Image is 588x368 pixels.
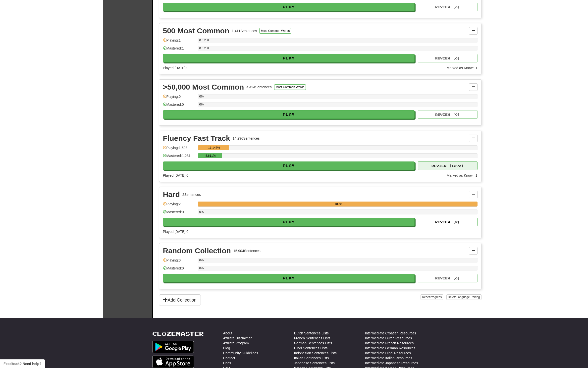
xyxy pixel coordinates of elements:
button: Most Common Words [274,84,306,90]
button: Add Collection [159,294,201,306]
div: 2 Sentences [182,192,201,197]
div: 15,904 Sentences [233,248,261,253]
img: Get it on App Store [152,356,194,368]
a: Intermediate French Resources [365,341,414,346]
span: Progress [430,295,442,299]
a: Affiliate Program [223,341,249,346]
div: 100% [199,202,478,207]
div: >50,000 Most Common [163,83,244,91]
span: Played [DATE]: 0 [163,230,188,234]
button: ResetProgress [421,294,443,300]
a: Dutch Sentences Lists [294,331,329,336]
a: French Sentences Lists [294,336,330,341]
div: Mastered: 1,231 [163,153,195,161]
button: Review (0) [418,110,478,119]
a: Affiliate Disclaimer [223,336,252,341]
button: Play [163,54,415,62]
a: Italian Sentences Lists [294,356,329,361]
button: Play [163,218,415,226]
a: Intermediate Italian Resources [365,356,412,361]
div: 1,411 Sentences [232,28,257,33]
div: Hard [163,191,180,198]
a: Intermediate Japanese Resources [365,361,418,366]
span: Played [DATE]: 0 [163,66,188,70]
a: Blog [223,346,230,351]
div: Marked as Known: 1 [447,65,478,70]
div: Mastered: 0 [163,210,195,218]
span: Language Pairing [456,295,480,299]
div: 8.611% [199,153,222,158]
button: Review (1592) [418,161,478,170]
div: Mastered: 0 [163,266,195,274]
div: Mastered: 0 [163,102,195,110]
div: Playing: 0 [163,258,195,266]
button: Review (0) [418,3,478,11]
button: Most Common Words [259,28,291,34]
a: German Sentences Lists [294,341,332,346]
div: 500 Most Common [163,27,229,35]
a: Intermediate Hindi Resources [365,351,411,356]
div: 14,296 Sentences [233,136,260,141]
a: Docs [223,361,231,366]
a: Hindi Sentences Lists [294,346,328,351]
span: Open feedback widget [3,361,41,366]
a: Contact [223,356,235,361]
img: Get it on Google Play [152,341,194,353]
button: Play [163,110,415,119]
a: Community Guidelines [223,351,258,356]
div: Playing: 0 [163,94,195,102]
div: Playing: 1,593 [163,145,195,154]
button: Play [163,3,415,11]
span: Played [DATE]: 0 [163,173,188,177]
button: DeleteLanguage Pairing [446,294,481,300]
div: Fluency Fast Track [163,135,230,142]
a: Intermediate Dutch Resources [365,336,412,341]
a: Clozemaster [152,331,204,337]
button: Review (2) [418,218,478,226]
div: Marked as Known: 1 [447,173,478,178]
div: Random Collection [163,247,231,255]
button: Review (0) [418,274,478,282]
div: 11.143% [199,145,229,150]
div: 4,424 Sentences [246,85,271,90]
a: About [223,331,232,336]
a: Indonesian Sentences Lists [294,351,337,356]
a: Intermediate Croatian Resources [365,331,416,336]
button: Play [163,161,415,170]
a: Intermediate German Resources [365,346,416,351]
a: Japanese Sentences Lists [294,361,335,366]
div: Playing: 1 [163,38,195,46]
button: Play [163,274,415,282]
div: Mastered: 1 [163,46,195,54]
button: Review (0) [418,54,478,62]
div: Playing: 2 [163,202,195,210]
